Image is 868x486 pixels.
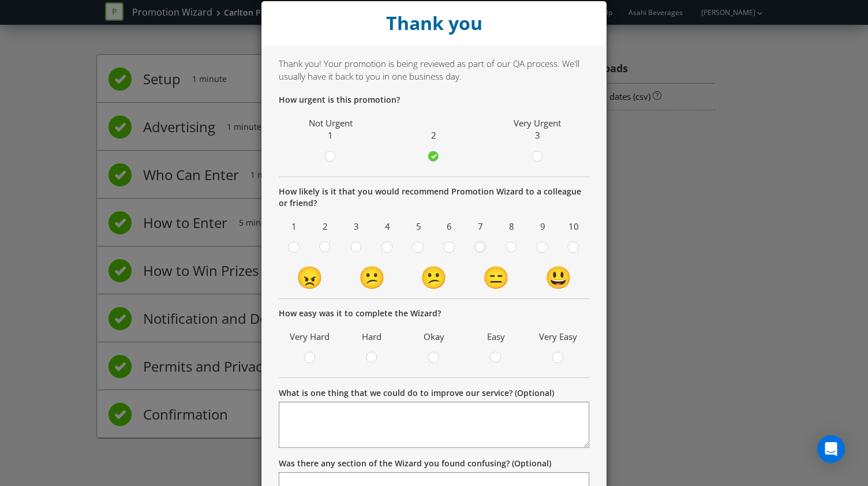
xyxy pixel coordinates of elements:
[514,117,561,129] span: Very Urgent
[375,218,400,235] span: 4
[465,261,527,293] td: 😑
[533,328,583,346] span: Very Easy
[285,328,335,346] span: Very Hard
[279,186,589,209] p: How likely is it that you would recommend Promotion Wizard to a colleague or friend?
[561,218,586,235] span: 10
[341,261,403,293] td: 😕
[406,218,431,235] span: 5
[409,328,459,346] span: Okay
[328,129,333,141] span: 1
[468,218,493,235] span: 7
[527,261,589,293] td: 😃
[261,1,607,45] div: Close
[282,218,307,235] span: 1
[347,328,398,346] span: Hard
[817,435,845,463] div: Open Intercom Messenger
[279,308,589,319] p: How easy was it to complete the Wizard?
[344,218,369,235] span: 3
[431,129,436,141] span: 2
[279,58,579,81] span: Thank you! Your promotion is being reviewed as part of our QA process. We'll usually have it back...
[386,10,482,35] strong: Thank you
[313,218,338,235] span: 2
[279,94,589,106] p: How urgent is this promotion?
[471,328,522,346] span: Easy
[499,218,525,235] span: 8
[403,261,465,293] td: 😕
[309,117,353,129] span: Not Urgent
[279,387,554,399] label: What is one thing that we could do to improve our service? (Optional)
[279,261,341,293] td: 😠
[279,458,551,469] label: Was there any section of the Wizard you found confusing? (Optional)
[530,218,555,235] span: 9
[437,218,462,235] span: 6
[535,129,540,141] span: 3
